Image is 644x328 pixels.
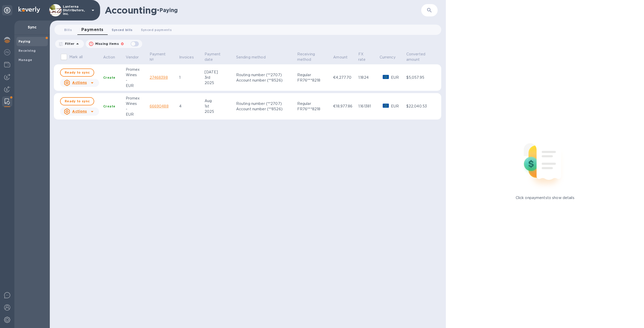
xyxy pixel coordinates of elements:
[81,26,103,33] span: Payments
[18,49,36,53] b: Receiving
[179,75,200,80] p: 1
[333,55,348,60] p: Amount
[63,5,89,16] p: Lanterna Distributors, Inc.
[297,101,329,112] p: Regular FR76***8218
[65,69,90,76] span: Ready to sync
[205,104,232,109] div: 1st
[406,52,439,62] span: Converted amount
[126,96,146,101] div: Promex
[236,101,293,112] p: Routing number (**2707) Account number (**8526)
[150,52,175,62] span: Payment №
[126,78,146,83] div: -
[4,49,10,55] img: Foreign exchange
[205,52,225,62] p: Payment date
[297,72,329,83] p: Regular FR76***8218
[150,104,169,108] a: 66690488
[126,72,146,78] div: Wines
[4,62,10,68] img: Wallets
[150,75,168,79] a: 27468398
[391,75,399,80] p: EUR
[358,52,369,62] p: FX rate
[126,55,139,60] p: Vendor
[297,52,323,62] p: Receiving method
[69,54,83,60] p: Mark all
[60,68,94,77] button: Ready to sync
[205,109,232,114] div: 2025
[406,52,433,62] p: Converted amount
[65,98,90,104] span: Ready to sync
[179,55,200,60] span: Invoices
[333,104,354,109] p: €18,977.86
[380,55,402,60] span: Currency
[95,42,119,46] p: Missing items
[126,106,146,112] div: -
[179,55,194,60] p: Invoices
[103,76,115,79] b: Create
[236,55,272,60] span: Sending method
[391,104,399,109] p: EUR
[72,81,87,85] u: Actions
[179,104,200,109] p: 4
[205,52,232,62] span: Payment date
[126,55,146,60] span: Vendor
[358,52,376,62] span: FX rate
[205,80,232,86] div: 2025
[126,112,146,117] div: EUR
[406,75,439,80] p: $5,057.95
[18,39,30,43] b: Paying
[205,75,232,80] div: 3rd
[358,75,376,80] p: 1.1824
[358,104,376,109] p: 1.161381
[18,58,32,62] b: Manage
[333,75,354,80] p: €4,277.70
[141,27,172,33] span: Synced payments
[63,42,74,46] p: Filter
[86,40,142,48] button: Missing items0
[236,72,293,83] p: Routing number (**2707) Account number (**8526)
[126,67,146,72] div: Promex
[205,98,232,104] div: Aug
[64,27,72,33] span: Bills
[205,69,232,75] div: [DATE]
[516,195,574,201] p: Click on payments to show details
[18,7,40,13] img: Logo
[150,52,168,62] p: Payment №
[112,27,133,33] span: Synced bills
[380,55,396,60] p: Currency
[72,109,87,113] u: Actions
[103,55,122,60] span: Action
[157,7,178,13] h2: • Paying
[236,55,266,60] p: Sending method
[18,25,46,30] p: Sync
[60,97,94,105] button: Ready to sync
[2,5,12,15] div: Unpin categories
[297,52,329,62] span: Receiving method
[126,83,146,88] div: EUR
[126,101,146,106] div: Wines
[121,41,124,47] p: 0
[105,5,157,16] h1: Accounting
[406,104,439,109] p: $22,040.53
[103,104,115,108] b: Create
[103,55,115,60] p: Action
[333,55,354,60] span: Amount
